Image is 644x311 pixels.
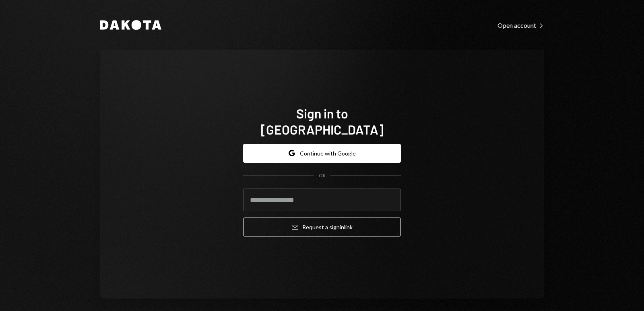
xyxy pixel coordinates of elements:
h1: Sign in to [GEOGRAPHIC_DATA] [243,105,401,137]
button: Request a signinlink [243,218,401,236]
button: Continue with Google [243,144,401,163]
div: Open account [497,21,544,29]
a: Open account [497,21,544,29]
div: OR [319,172,326,179]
